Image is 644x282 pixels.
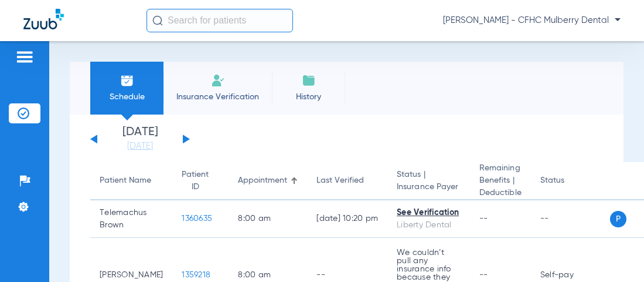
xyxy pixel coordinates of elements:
[316,174,378,187] div: Last Verified
[90,200,172,238] td: Telemachus Brown
[105,140,175,152] a: [DATE]
[397,181,461,193] span: Insurance Payer
[531,162,610,200] th: Status
[120,73,134,88] img: Schedule
[238,174,298,187] div: Appointment
[479,271,488,279] span: --
[443,15,621,26] span: [PERSON_NAME] - CFHC Mulberry Dental
[152,15,163,26] img: Search Icon
[397,219,461,231] div: Liberty Dental
[211,73,225,88] img: Manual Insurance Verification
[182,169,219,193] div: Patient ID
[100,174,151,187] div: Patient Name
[281,91,336,103] span: History
[479,187,522,199] span: Deductible
[316,174,364,187] div: Last Verified
[23,9,64,29] img: Zuub Logo
[302,73,316,88] img: History
[479,214,488,223] span: --
[238,174,287,187] div: Appointment
[229,200,307,238] td: 8:00 AM
[146,9,293,32] input: Search for patients
[470,162,531,200] th: Remaining Benefits |
[307,200,387,238] td: [DATE] 10:20 PM
[182,214,212,223] span: 1360635
[387,162,470,200] th: Status |
[610,211,626,227] span: P
[182,169,209,193] div: Patient ID
[100,174,163,187] div: Patient Name
[15,50,34,64] img: hamburger-icon
[182,271,210,279] span: 1359218
[172,91,263,103] span: Insurance Verification
[531,200,610,238] td: --
[105,126,175,152] li: [DATE]
[397,207,461,219] div: See Verification
[99,91,155,103] span: Schedule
